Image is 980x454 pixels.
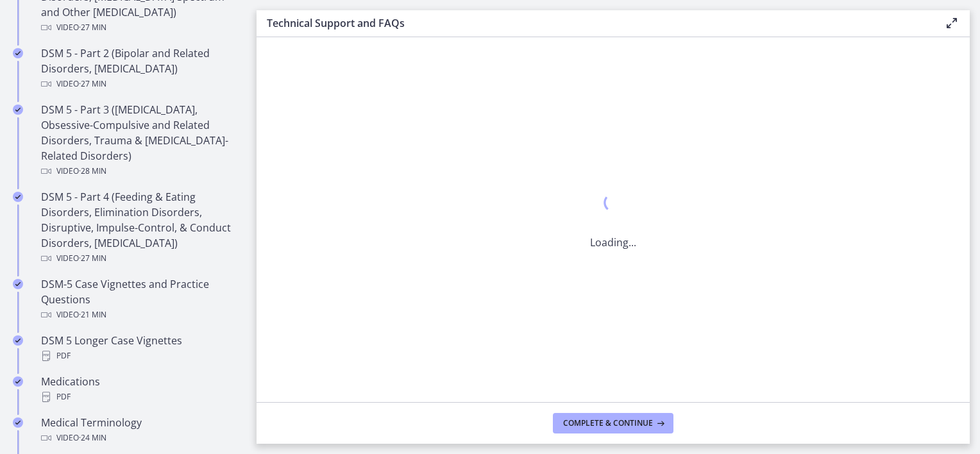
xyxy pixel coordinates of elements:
div: Video [41,307,241,323]
span: · 27 min [79,20,106,35]
i: Completed [13,192,23,202]
div: Video [41,251,241,266]
h3: Technical Support and FAQs [267,15,924,31]
div: Video [41,20,241,35]
span: · 27 min [79,251,106,266]
i: Completed [13,105,23,115]
i: Completed [13,279,23,289]
i: Completed [13,376,23,387]
div: DSM-5 Case Vignettes and Practice Questions [41,276,241,323]
span: · 24 min [79,430,106,446]
i: Completed [13,335,23,346]
i: Completed [13,417,23,428]
div: Medications [41,374,241,405]
div: DSM 5 - Part 3 ([MEDICAL_DATA], Obsessive-Compulsive and Related Disorders, Trauma & [MEDICAL_DAT... [41,102,241,179]
div: DSM 5 - Part 2 (Bipolar and Related Disorders, [MEDICAL_DATA]) [41,46,241,92]
span: · 21 min [79,307,106,323]
span: · 28 min [79,164,106,179]
div: DSM 5 Longer Case Vignettes [41,333,241,364]
div: DSM 5 - Part 4 (Feeding & Eating Disorders, Elimination Disorders, Disruptive, Impulse-Control, &... [41,189,241,266]
div: Medical Terminology [41,415,241,446]
div: Video [41,164,241,179]
div: PDF [41,348,241,364]
p: Loading... [590,235,636,250]
i: Completed [13,48,23,58]
div: Video [41,430,241,446]
div: Video [41,76,241,92]
span: Complete & continue [563,418,653,428]
span: · 27 min [79,76,106,92]
div: 1 [590,190,636,219]
button: Complete & continue [553,413,673,433]
div: PDF [41,389,241,405]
